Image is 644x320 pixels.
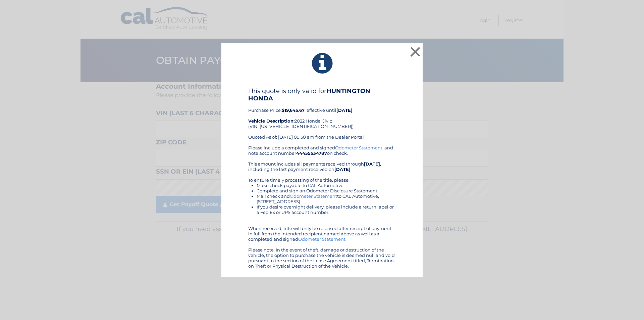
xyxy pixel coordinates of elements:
[257,204,396,215] li: If you desire overnight delivery, please include a return label or a Fed Ex or UPS account number.
[248,87,370,102] b: HUNTINGTON HONDA
[282,107,305,113] b: $19,645.67
[248,145,396,269] div: Please include a completed and signed , and note account number on check. This amount includes al...
[335,145,382,150] a: Odometer Statement
[248,87,396,145] div: Purchase Price: , effective until 2022 Honda Civic (VIN: [US_VEHICLE_IDENTIFICATION_NUMBER]) Quot...
[334,167,351,172] b: [DATE]
[248,118,294,124] strong: Vehicle Description:
[257,183,396,188] li: Make check payable to CAL Automotive
[257,188,396,193] li: Complete and sign an Odometer Disclosure Statement
[290,193,337,199] a: Odometer Statement
[336,107,353,113] b: [DATE]
[257,193,396,204] li: Mail check and to CAL Automotive, [STREET_ADDRESS]
[248,87,396,102] h4: This quote is only valid for
[364,161,380,167] b: [DATE]
[296,150,327,156] b: 44455534787
[298,236,345,242] a: Odometer Statement
[409,45,422,58] button: ×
